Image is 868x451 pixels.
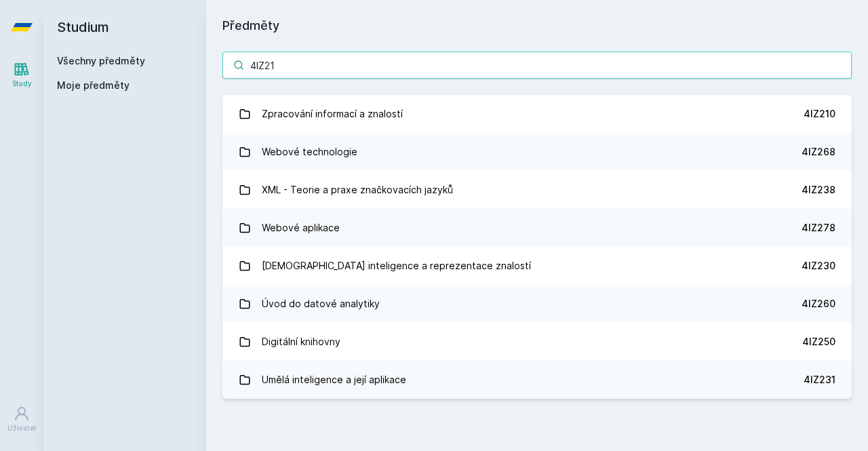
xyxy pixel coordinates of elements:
a: Umělá inteligence a její aplikace 4IZ231 [222,361,852,399]
a: Všechny předměty [57,55,145,66]
a: Digitální knihovny 4IZ250 [222,323,852,361]
input: Název nebo ident předmětu… [222,52,852,79]
a: Webové aplikace 4IZ278 [222,209,852,247]
a: Webové technologie 4IZ268 [222,133,852,171]
a: [DEMOGRAPHIC_DATA] inteligence a reprezentace znalostí 4IZ230 [222,247,852,285]
h1: Předměty [222,16,852,35]
div: Webové aplikace [262,214,340,241]
div: Umělá inteligence a její aplikace [262,366,406,393]
div: Úvod do datové analytiky [262,290,380,317]
div: 4IZ210 [804,107,835,121]
div: Webové technologie [262,138,357,165]
a: Study [3,54,41,96]
div: Uživatel [7,423,36,433]
div: XML - Teorie a praxe značkovacích jazyků [262,176,453,203]
div: 4IZ230 [802,259,835,273]
span: Moje předměty [57,79,130,92]
a: Uživatel [3,399,41,440]
a: XML - Teorie a praxe značkovacích jazyků 4IZ238 [222,171,852,209]
div: Zpracování informací a znalostí [262,100,403,128]
div: 4IZ250 [802,335,835,349]
div: 4IZ231 [804,373,835,387]
div: 4IZ278 [802,221,835,235]
div: 4IZ268 [802,145,835,159]
div: 4IZ238 [802,183,835,197]
div: 4IZ260 [802,297,835,311]
div: Study [12,79,32,89]
a: Úvod do datové analytiky 4IZ260 [222,285,852,323]
a: Zpracování informací a znalostí 4IZ210 [222,95,852,133]
div: Digitální knihovny [262,328,340,355]
div: [DEMOGRAPHIC_DATA] inteligence a reprezentace znalostí [262,252,531,279]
